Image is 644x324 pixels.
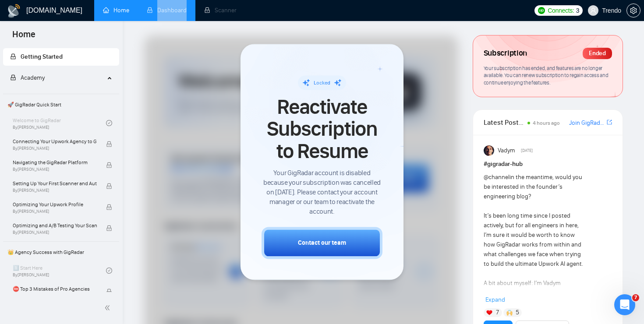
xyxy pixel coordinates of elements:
span: Connects: [548,6,574,15]
span: lock [106,204,112,210]
img: 🙌 [506,310,513,316]
span: Reactivate Subscription to Resume [262,96,382,162]
span: Latest Posts from the GigRadar Community [484,117,525,128]
img: Vadym [484,145,494,156]
span: double-left [104,303,113,312]
span: Optimizing and A/B Testing Your Scanner for Better Results [13,221,97,230]
span: export [607,119,612,126]
button: setting [626,4,640,18]
span: lock [106,162,112,168]
span: 7 [632,294,639,301]
span: By [PERSON_NAME] [13,209,97,214]
span: Getting Started [21,53,63,60]
span: Academy [10,74,45,81]
span: 5 [516,308,519,317]
span: Subscription [484,46,527,61]
span: Optimizing Your Upwork Profile [13,200,97,209]
span: 🚀 GigRadar Quick Start [4,96,118,113]
li: Getting Started [3,48,119,66]
span: ⛔ Top 3 Mistakes of Pro Agencies [13,285,97,293]
img: ❤️ [486,310,492,316]
button: Contact our team [262,227,382,259]
span: By [PERSON_NAME] [13,146,97,151]
a: export [607,118,612,127]
h1: # gigradar-hub [484,159,612,169]
span: Vadym [498,146,515,155]
span: lock [106,289,112,295]
span: Navigating the GigRadar Platform [13,158,97,167]
span: By [PERSON_NAME] [13,230,97,235]
span: [DATE] [521,147,533,155]
span: Connecting Your Upwork Agency to GigRadar [13,137,97,146]
span: setting [627,7,640,14]
span: 4 hours ago [533,120,560,126]
div: Contact our team [298,239,346,248]
span: 7 [496,308,499,317]
span: Expand [485,296,505,303]
span: 3 [576,6,580,15]
span: lock [106,183,112,189]
a: homeHome [103,7,129,14]
a: Join GigRadar Slack Community [569,118,605,128]
img: logo [7,4,21,18]
div: Ended [583,48,612,59]
span: lock [10,74,16,81]
a: setting [626,7,640,14]
span: Home [5,28,42,46]
span: By [PERSON_NAME] [13,167,97,172]
span: @channel [484,173,510,181]
img: upwork-logo.png [538,7,545,14]
iframe: Intercom live chat [614,294,635,315]
span: Your GigRadar account is disabled because your subscription was cancelled on [DATE]. Please conta... [262,169,382,217]
span: check-circle [106,120,112,126]
span: Your subscription has ended, and features are no longer available. You can renew subscription to ... [484,65,609,86]
span: By [PERSON_NAME] [13,188,97,193]
span: Locked [314,80,330,86]
span: Academy [21,74,45,81]
span: lock [106,141,112,147]
span: 👑 Agency Success with GigRadar [4,243,118,261]
span: user [590,7,596,14]
span: Setting Up Your First Scanner and Auto-Bidder [13,179,97,188]
span: lock [106,225,112,231]
span: lock [10,53,16,60]
span: check-circle [106,268,112,274]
